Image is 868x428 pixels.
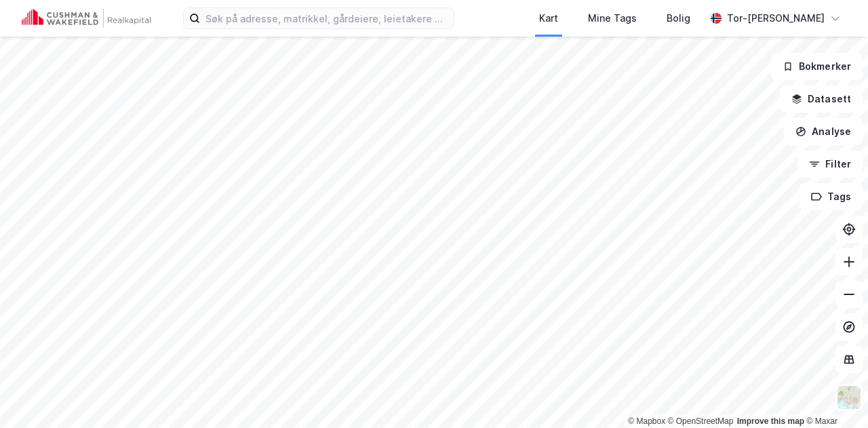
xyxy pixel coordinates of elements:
div: Bolig [667,10,690,26]
button: Datasett [780,85,863,113]
div: Mine Tags [588,10,637,26]
div: Kontrollprogram for chat [800,363,868,428]
input: Søk på adresse, matrikkel, gårdeiere, leietakere eller personer [200,8,454,28]
iframe: Chat Widget [800,363,868,428]
div: Tor-[PERSON_NAME] [727,10,825,26]
a: OpenStreetMap [668,416,734,426]
button: Tags [800,183,863,210]
button: Filter [797,151,863,178]
button: Analyse [784,118,863,145]
a: Mapbox [628,416,665,426]
button: Bokmerker [771,53,863,80]
div: Kart [539,10,558,26]
img: cushman-wakefield-realkapital-logo.202ea83816669bd177139c58696a8fa1.svg [22,9,151,28]
a: Improve this map [737,416,804,426]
